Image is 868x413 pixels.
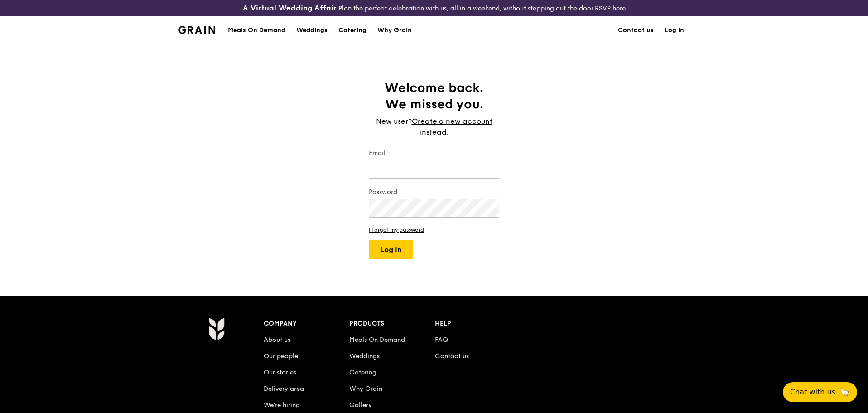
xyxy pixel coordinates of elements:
h1: Welcome back. We missed you. [369,80,499,112]
div: Catering [338,17,366,44]
div: Why Grain [377,17,412,44]
a: Gallery [349,401,372,409]
a: We’re hiring [264,401,300,409]
div: Plan the perfect celebration with us, all in a weekend, without stepping out the door. [173,4,695,13]
a: Weddings [291,17,333,44]
a: I forgot my password [369,227,499,233]
button: Log in [369,240,413,259]
a: Meals On Demand [349,336,405,344]
a: Contact us [435,352,469,360]
a: Catering [333,17,372,44]
span: Chat with us [790,387,835,398]
a: About us [264,336,290,344]
a: Catering [349,369,376,376]
a: GrainGrain [178,16,215,43]
a: Weddings [349,352,380,360]
label: Email [369,149,499,158]
img: Grain [178,26,215,34]
a: Why Grain [349,385,382,393]
a: Our stories [264,369,296,376]
div: Weddings [296,17,328,44]
div: Meals On Demand [228,17,285,44]
a: Delivery area [264,385,304,393]
a: Our people [264,352,298,360]
span: instead. [420,128,448,136]
span: 🦙 [839,387,850,398]
img: Grain [208,317,224,340]
div: Help [435,317,521,330]
div: Products [349,317,435,330]
a: Log in [659,17,690,44]
a: FAQ [435,336,448,344]
span: New user? [376,117,412,126]
a: Create a new account [412,116,492,127]
h3: A Virtual Wedding Affair [243,4,337,13]
a: Contact us [612,17,659,44]
label: Password [369,188,499,197]
button: Chat with us🦙 [783,382,857,402]
a: RSVP here [595,5,626,12]
a: Why Grain [372,17,417,44]
div: Company [264,317,349,330]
